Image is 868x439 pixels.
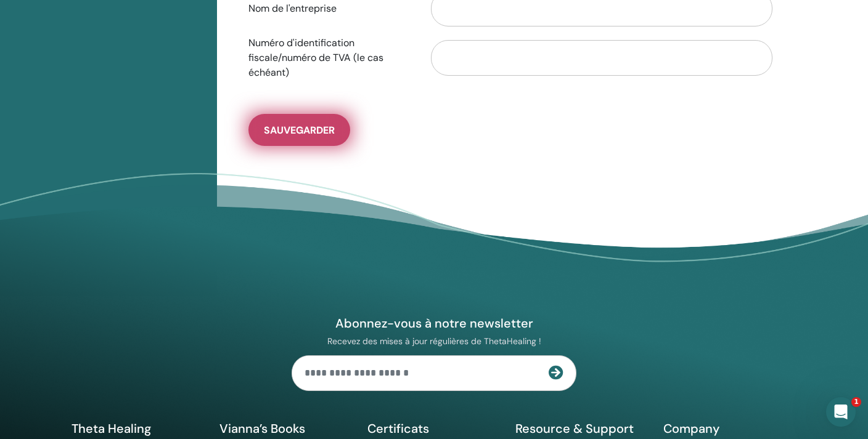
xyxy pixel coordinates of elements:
h5: Company [663,421,796,437]
button: sauvegarder [248,114,350,146]
h5: Theta Healing [72,421,205,437]
p: Recevez des mises à jour régulières de ThetaHealing ! [292,336,576,347]
iframe: Intercom live chat [826,397,856,427]
span: 1 [851,397,861,407]
label: Numéro d'identification fiscale/numéro de TVA (le cas échéant) [239,31,419,84]
h5: Vianna’s Books [219,421,353,437]
h4: Abonnez-vous à notre newsletter [292,315,576,331]
span: sauvegarder [264,124,335,137]
h5: Resource & Support [515,421,649,437]
h5: Certificats [367,421,501,437]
